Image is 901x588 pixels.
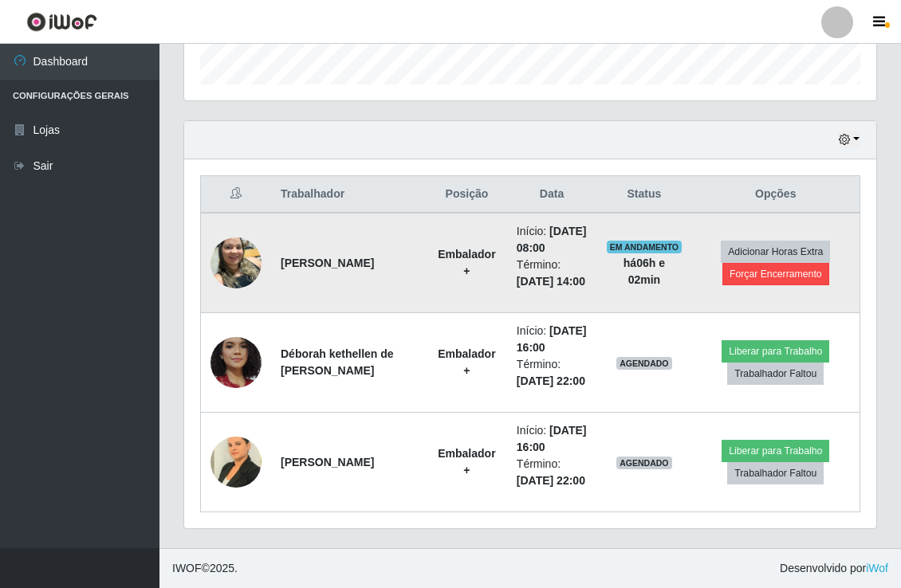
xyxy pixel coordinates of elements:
span: IWOF [172,562,202,574]
li: Término: [517,356,587,390]
li: Início: [517,223,587,257]
time: [DATE] 22:00 [517,474,585,487]
a: iWof [866,562,888,574]
img: 1745102593554.jpeg [210,229,262,296]
img: CoreUI Logo [26,12,97,32]
strong: [PERSON_NAME] [281,456,374,468]
span: AGENDADO [616,357,672,370]
strong: há 06 h e 02 min [624,257,665,286]
span: EM ANDAMENTO [607,241,683,253]
strong: [PERSON_NAME] [281,257,374,269]
strong: Déborah kethellen de [PERSON_NAME] [281,347,394,377]
th: Opções [692,176,860,214]
li: Término: [517,257,587,290]
li: Término: [517,456,587,489]
button: Liberar para Trabalho [722,340,829,363]
strong: Embalador + [438,347,495,377]
strong: Embalador + [438,447,495,476]
time: [DATE] 08:00 [517,225,587,254]
span: AGENDADO [616,457,672,469]
button: Forçar Encerramento [722,263,829,285]
button: Liberar para Trabalho [722,440,829,462]
li: Início: [517,422,587,456]
time: [DATE] 22:00 [517,374,585,387]
time: [DATE] 16:00 [517,424,587,453]
button: Adicionar Horas Extra [721,241,830,263]
time: [DATE] 14:00 [517,275,585,288]
th: Status [596,176,691,214]
time: [DATE] 16:00 [517,324,587,354]
strong: Embalador + [438,248,495,277]
th: Posição [427,176,507,214]
button: Trabalhador Faltou [727,462,824,484]
span: © 2025 . [172,560,238,577]
img: 1730387044768.jpeg [210,428,262,496]
th: Trabalhador [271,176,427,214]
span: Desenvolvido por [780,560,888,577]
img: 1705882743267.jpeg [210,310,262,415]
li: Início: [517,323,587,356]
th: Data [507,176,596,214]
button: Trabalhador Faltou [727,363,824,385]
